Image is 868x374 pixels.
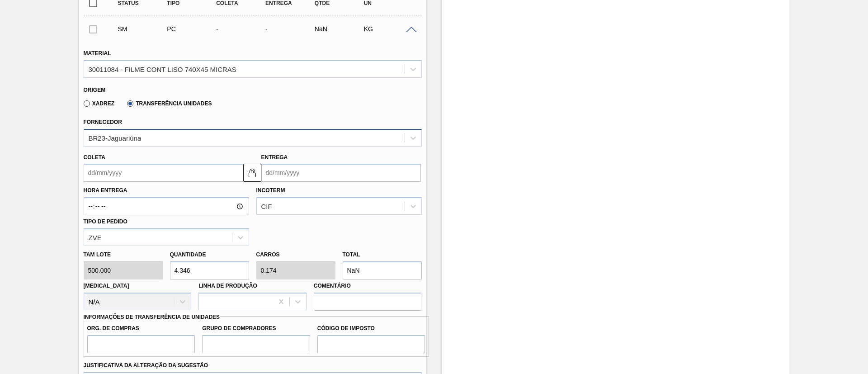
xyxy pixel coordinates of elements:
div: ZVE [89,233,102,241]
label: Tipo de pedido [84,218,127,225]
label: Grupo de Compradores [202,322,310,335]
label: Xadrez [84,100,115,107]
label: Total [343,251,360,258]
button: locked [243,164,261,182]
div: - [214,25,269,33]
label: Org. de Compras [87,322,195,335]
label: Quantidade [170,251,206,258]
label: Carros [256,251,280,258]
label: Entrega [261,154,288,161]
input: dd/mm/yyyy [261,164,421,182]
div: KG [362,25,416,33]
label: Tam lote [84,248,163,261]
label: Comentário [314,279,422,293]
label: Origem [84,87,106,93]
div: NaN [312,25,367,33]
label: Material [84,50,111,57]
label: Justificativa da Alteração da Sugestão [84,362,208,369]
div: - [263,25,318,33]
div: Sugestão Manual [116,25,170,33]
div: Pedido de Compra [165,25,219,33]
label: [MEDICAL_DATA] [84,283,129,289]
div: CIF [261,203,272,210]
label: Incoterm [256,187,285,194]
label: Informações de Transferência de Unidades [84,314,220,320]
div: BR23-Jaguariúna [89,134,142,142]
label: Transferência Unidades [127,100,212,107]
label: Código de Imposto [317,322,425,335]
input: dd/mm/yyyy [84,164,243,182]
div: 30011084 - FILME CONT LISO 740X45 MICRAS [89,65,236,73]
label: Fornecedor [84,119,122,125]
label: Coleta [84,154,105,161]
label: Hora Entrega [84,184,249,197]
img: locked [247,167,258,178]
label: Linha de Produção [198,283,257,289]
